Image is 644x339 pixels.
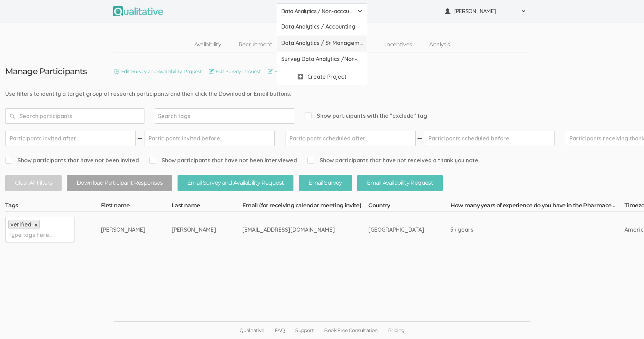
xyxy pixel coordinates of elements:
[368,202,450,211] th: Country
[5,67,87,76] h3: Manage Participants
[277,36,367,52] a: Data Analytics / Sr Management
[149,156,297,164] span: Show participants that have not been interviewed
[5,175,62,191] button: Clear All Filters
[5,108,144,124] input: Search participants
[178,175,293,191] button: Email Survey and Availability Request
[269,322,290,339] a: FAQ
[5,156,139,164] span: Show participants that have not been invited
[307,156,478,164] span: Show participants that have not received a thank you note
[305,112,427,120] span: Show participants with the "exclude" tag
[285,131,416,146] input: Participants scheduled after...
[172,202,242,211] th: Last name
[5,202,101,211] th: Tags
[450,226,598,234] div: 5+ years
[230,37,281,52] a: Recruitment
[136,131,143,146] img: dash.svg
[277,19,367,36] a: Data Analytics / Accounting
[281,23,363,31] span: Data Analytics / Accounting
[5,131,136,146] input: Participants invited after...
[281,39,363,47] span: Data Analytics / Sr Management
[298,74,303,79] img: plus.svg
[454,7,517,15] span: [PERSON_NAME]
[8,230,52,239] input: Type tags here...
[421,37,458,52] a: Analysis
[376,37,421,52] a: Incentives
[424,131,555,146] input: Participants scheduled before...
[101,226,146,234] div: [PERSON_NAME]
[242,226,342,234] div: [EMAIL_ADDRESS][DOMAIN_NAME]
[10,221,31,228] span: verified
[277,3,367,19] button: Data Analytics / Non-accounting
[158,111,202,121] input: Search tags
[268,68,329,75] a: Edit Availability Request
[609,306,644,339] iframe: Chat Widget
[234,322,269,339] a: Qualitative
[357,175,443,191] button: Email Availability Request
[281,7,354,15] span: Data Analytics / Non-accounting
[383,322,410,339] a: Pricing
[242,202,368,211] th: Email (for receiving calendar meeting invite)
[307,73,346,81] span: Create Project
[209,68,261,75] a: Edit Survey Request
[115,68,202,75] a: Edit Survey and Availability Request
[113,6,163,16] img: Qualitative
[290,322,319,339] a: Support
[281,55,363,63] span: Survey Data Analytics /Non-accounting
[186,37,230,52] a: Availability
[101,202,172,211] th: First name
[319,322,383,339] a: Book Free Consultation
[172,226,216,234] div: [PERSON_NAME]
[368,226,424,234] div: [GEOGRAPHIC_DATA]
[67,175,172,191] button: Download Participant Responses
[277,68,367,85] a: Create Project
[440,3,531,19] button: [PERSON_NAME]
[416,131,423,146] img: dash.svg
[34,222,38,228] a: ×
[450,202,625,211] th: How many years of experience do you have in the Pharmaceutical/Biotech industry?
[144,131,275,146] input: Participants invited before...
[299,175,352,191] button: Email Survey
[277,52,367,68] a: Survey Data Analytics /Non-accounting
